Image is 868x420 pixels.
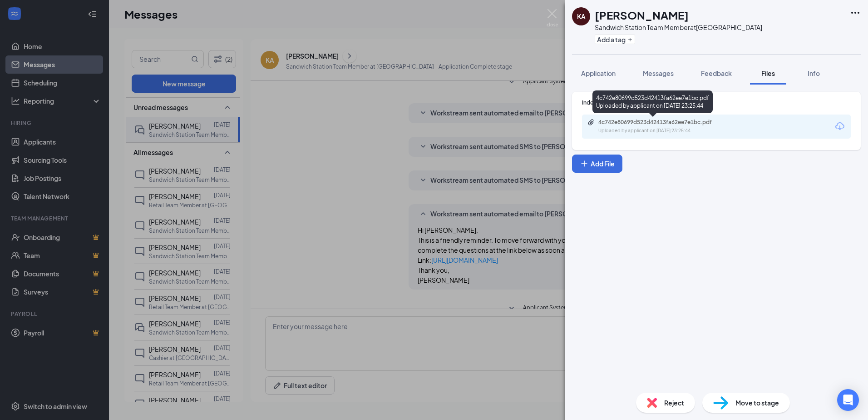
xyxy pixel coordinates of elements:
[850,7,861,18] svg: Ellipses
[627,37,633,42] svg: Plus
[834,121,845,132] svg: Download
[595,35,635,44] button: PlusAdd a tag
[581,69,616,77] span: Application
[592,90,713,113] div: 4c742e80699d523d42413fa62ee7e1bc.pdf Uploaded by applicant on [DATE] 23:25:44
[577,12,586,21] div: KA
[572,155,622,173] button: Add FilePlus
[701,69,732,77] span: Feedback
[735,398,779,408] span: Move to stage
[580,159,589,168] svg: Plus
[595,7,689,23] h1: [PERSON_NAME]
[598,119,725,126] div: 4c742e80699d523d42413fa62ee7e1bc.pdf
[595,23,762,32] div: Sandwich Station Team Member at [GEOGRAPHIC_DATA]
[598,127,735,135] div: Uploaded by applicant on [DATE] 23:25:44
[808,69,820,77] span: Info
[761,69,775,77] span: Files
[582,99,851,106] div: Indeed Resume
[587,119,735,135] a: Paperclip4c742e80699d523d42413fa62ee7e1bc.pdfUploaded by applicant on [DATE] 23:25:44
[664,398,684,408] span: Reject
[643,69,674,77] span: Messages
[587,119,595,126] svg: Paperclip
[837,389,859,411] div: Open Intercom Messenger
